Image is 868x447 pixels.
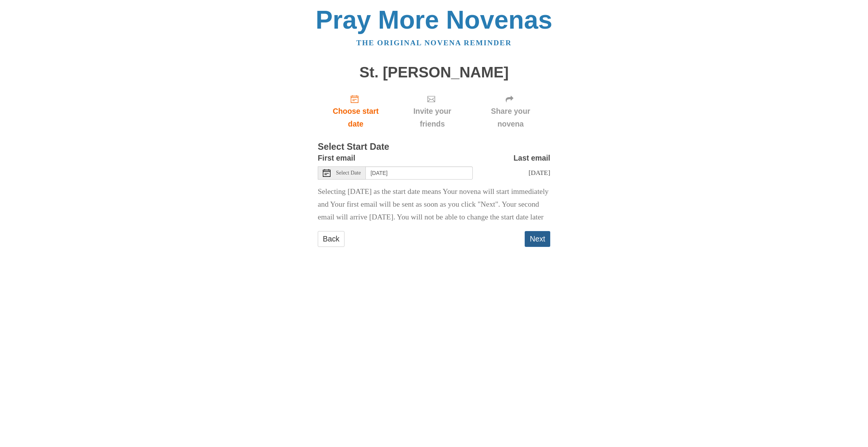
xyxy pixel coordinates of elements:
a: Back [318,231,344,247]
span: Share your novena [479,105,542,130]
p: Selecting [DATE] as the start date means Your novena will start immediately and Your first email ... [318,185,550,224]
div: Click "Next" to confirm your start date first. [394,88,471,134]
label: First email [318,152,355,164]
span: [DATE] [529,169,550,176]
span: Invite your friends [401,105,463,130]
span: Choose start date [325,105,386,130]
input: Use the arrow keys to pick a date [366,166,473,180]
button: Next [525,231,550,247]
a: Pray More Novenas [316,5,553,34]
h3: Select Start Date [318,142,550,152]
a: Choose start date [318,88,394,134]
h1: St. [PERSON_NAME] [318,64,550,81]
span: Select Date [336,170,361,176]
a: The original novena reminder [356,39,512,47]
label: Last email [513,152,550,164]
div: Click "Next" to confirm your start date first. [471,88,550,134]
